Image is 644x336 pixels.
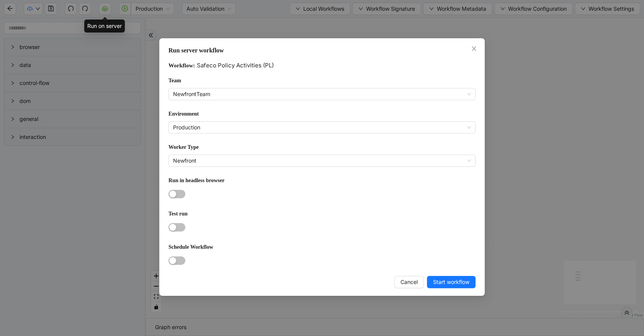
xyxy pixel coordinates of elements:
[168,176,224,185] label: Run in headless browser
[470,45,478,53] button: Close
[173,122,471,133] span: Production
[173,155,471,166] span: Newfront
[84,20,125,33] div: Run on server
[168,190,185,198] button: Run in headless browser
[427,276,476,288] button: Start workflow
[400,278,418,286] span: Cancel
[471,46,477,52] span: close
[433,278,469,286] span: Start workflow
[168,243,213,251] label: Schedule Workflow
[168,110,199,118] label: Environment
[168,256,185,265] button: Schedule Workflow
[197,62,274,69] span: Safeco Policy Activities (PL)
[168,46,476,55] div: Run server workflow
[168,210,188,218] label: Test run
[173,88,471,100] span: NewfrontTeam
[168,143,199,152] label: Worker Type
[394,276,424,288] button: Cancel
[168,62,195,69] span: Workflow:
[168,77,181,85] label: Team
[168,223,185,232] button: Test run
